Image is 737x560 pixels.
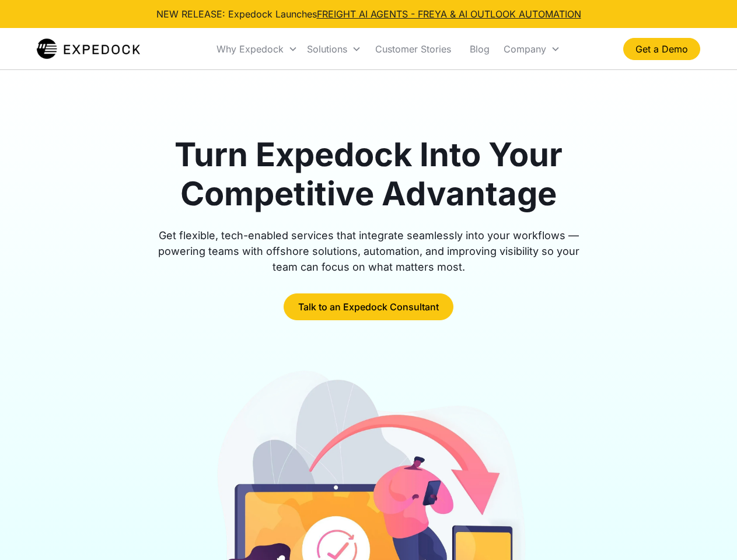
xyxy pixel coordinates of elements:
[145,228,593,275] div: Get flexible, tech-enabled services that integrate seamlessly into your workflows — powering team...
[623,38,700,60] a: Get a Demo
[37,37,140,61] img: Expedock Logo
[679,504,737,560] iframe: Chat Widget
[302,29,366,69] div: Solutions
[504,43,546,55] div: Company
[156,7,581,21] div: NEW RELEASE: Expedock Launches
[366,29,460,69] a: Customer Stories
[460,29,499,69] a: Blog
[37,37,140,61] a: home
[284,293,453,320] a: Talk to an Expedock Consultant
[499,29,565,69] div: Company
[145,135,593,213] h1: Turn Expedock Into Your Competitive Advantage
[317,8,581,20] a: FREIGHT AI AGENTS - FREYA & AI OUTLOOK AUTOMATION
[307,43,347,55] div: Solutions
[216,43,284,55] div: Why Expedock
[212,29,302,69] div: Why Expedock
